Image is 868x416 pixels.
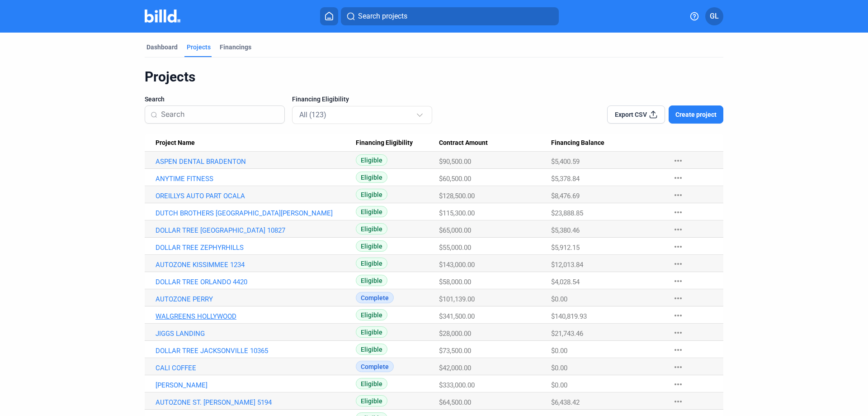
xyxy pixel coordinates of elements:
[615,110,647,119] span: Export CSV
[551,261,583,269] span: $12,013.84
[356,206,387,217] span: Eligible
[439,364,471,372] span: $42,000.00
[551,330,583,338] span: $21,743.46
[439,244,471,252] span: $55,000.00
[156,398,356,406] a: AUTOZONE ST. [PERSON_NAME] 5194
[551,158,580,166] span: $5,400.59
[673,276,684,287] mat-icon: more_horiz
[156,139,356,147] div: Project Name
[156,226,356,234] a: DOLLAR TREE [GEOGRAPHIC_DATA] 10827
[145,68,723,86] div: Projects
[673,207,684,218] mat-icon: more_horiz
[710,11,719,22] span: GL
[551,347,567,355] span: $0.00
[673,241,684,252] mat-icon: more_horiz
[705,7,723,25] button: GL
[156,278,356,286] a: DOLLAR TREE ORLANDO 4420
[439,330,471,338] span: $28,000.00
[299,110,326,119] mat-select-trigger: All (123)
[551,175,580,183] span: $5,378.84
[358,11,407,22] span: Search projects
[551,244,580,252] span: $5,912.15
[356,275,387,286] span: Eligible
[551,398,580,406] span: $6,438.42
[356,378,387,389] span: Eligible
[356,361,394,372] span: Complete
[439,381,475,389] span: $333,000.00
[551,364,567,372] span: $0.00
[156,139,195,147] span: Project Name
[673,224,684,235] mat-icon: more_horiz
[356,395,387,406] span: Eligible
[551,295,567,303] span: $0.00
[673,327,684,338] mat-icon: more_horiz
[156,295,356,303] a: AUTOZONE PERRY
[551,312,587,320] span: $140,819.93
[145,95,165,104] span: Search
[220,43,251,52] div: Financings
[161,105,279,124] input: Search
[156,261,356,269] a: AUTOZONE KISSIMMEE 1234
[439,347,471,355] span: $73,500.00
[356,344,387,355] span: Eligible
[156,175,356,183] a: ANYTIME FITNESS
[156,209,356,217] a: DUTCH BROTHERS [GEOGRAPHIC_DATA][PERSON_NAME]
[673,310,684,321] mat-icon: more_horiz
[439,261,475,269] span: $143,000.00
[356,139,439,147] div: Financing Eligibility
[551,139,604,147] span: Financing Balance
[439,295,475,303] span: $101,139.00
[156,312,356,320] a: WALGREENS HOLLYWOOD
[669,105,723,124] button: Create project
[675,110,717,119] span: Create project
[551,192,580,200] span: $8,476.69
[439,139,488,147] span: Contract Amount
[439,398,471,406] span: $64,500.00
[145,10,180,23] img: Billd Company Logo
[341,7,559,25] button: Search projects
[673,362,684,373] mat-icon: more_horiz
[156,381,356,389] a: [PERSON_NAME]
[356,309,387,320] span: Eligible
[356,189,387,200] span: Eligible
[551,209,583,217] span: $23,888.85
[156,244,356,252] a: DOLLAR TREE ZEPHYRHILLS
[356,326,387,338] span: Eligible
[673,155,684,166] mat-icon: more_horiz
[551,381,567,389] span: $0.00
[146,43,178,52] div: Dashboard
[356,223,387,234] span: Eligible
[439,312,475,320] span: $341,500.00
[356,172,387,183] span: Eligible
[673,379,684,390] mat-icon: more_horiz
[439,175,471,183] span: $60,500.00
[356,292,394,303] span: Complete
[187,43,211,52] div: Projects
[673,293,684,304] mat-icon: more_horiz
[156,158,356,166] a: ASPEN DENTAL BRADENTON
[551,226,580,234] span: $5,380.46
[551,139,664,147] div: Financing Balance
[156,330,356,338] a: JIGGS LANDING
[356,240,387,252] span: Eligible
[673,396,684,407] mat-icon: more_horiz
[356,258,387,269] span: Eligible
[356,154,387,166] span: Eligible
[673,344,684,355] mat-icon: more_horiz
[439,278,471,286] span: $58,000.00
[156,347,356,355] a: DOLLAR TREE JACKSONVILLE 10365
[607,105,665,124] button: Export CSV
[551,278,580,286] span: $4,028.54
[439,192,475,200] span: $128,500.00
[439,139,551,147] div: Contract Amount
[439,209,475,217] span: $115,300.00
[673,190,684,201] mat-icon: more_horiz
[439,226,471,234] span: $65,000.00
[292,95,349,104] span: Financing Eligibility
[673,172,684,183] mat-icon: more_horiz
[673,258,684,269] mat-icon: more_horiz
[156,192,356,200] a: OREILLYS AUTO PART OCALA
[439,158,471,166] span: $90,500.00
[156,364,356,372] a: CALI COFFEE
[356,139,413,147] span: Financing Eligibility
